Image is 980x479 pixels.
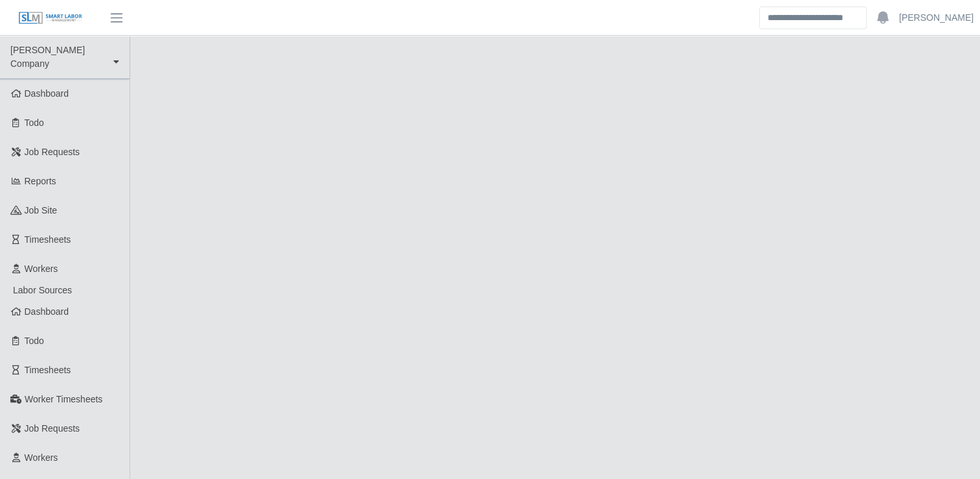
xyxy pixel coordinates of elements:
[25,176,56,186] span: Reports
[25,264,58,274] span: Workers
[13,285,72,295] span: Labor Sources
[25,147,80,157] span: Job Requests
[25,205,58,215] span: job site
[759,6,867,29] input: Search
[25,88,69,99] span: Dashboard
[25,423,80,434] span: Job Requests
[25,117,44,128] span: Todo
[899,11,974,25] a: [PERSON_NAME]
[25,336,44,346] span: Todo
[18,11,83,25] img: SLM Logo
[25,306,69,317] span: Dashboard
[25,365,71,375] span: Timesheets
[25,394,102,404] span: Worker Timesheets
[25,234,71,245] span: Timesheets
[25,452,58,463] span: Workers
